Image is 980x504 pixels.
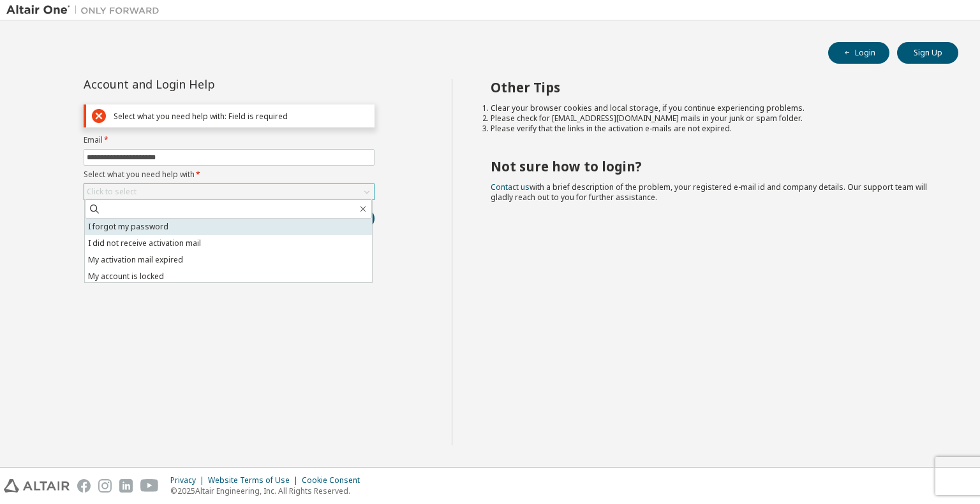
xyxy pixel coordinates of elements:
[84,79,316,89] div: Account and Login Help
[84,169,375,180] label: Select what you need help with
[170,486,367,496] p: © 2025 Altair Engineering, Inc. All Rights Reserved.
[491,79,936,96] h2: Other Tips
[84,135,375,145] label: Email
[897,42,958,64] button: Sign Up
[208,475,302,486] div: Website Terms of Use
[828,42,889,64] button: Login
[491,113,936,124] li: Please check for [EMAIL_ADDRESS][DOMAIN_NAME] mails in your junk or spam folder.
[4,479,70,493] img: altair_logo.svg
[491,158,936,175] h2: Not sure how to login?
[6,4,166,17] img: Altair One
[87,187,137,197] div: Click to select
[302,475,367,486] div: Cookie Consent
[491,124,936,134] li: Please verify that the links in the activation e-mails are not expired.
[170,475,208,486] div: Privacy
[84,184,374,199] div: Click to select
[77,479,91,493] img: facebook.svg
[98,479,112,493] img: instagram.svg
[140,479,159,493] img: youtube.svg
[491,182,927,203] span: with a brief description of the problem, your registered e-mail id and company details. Our suppo...
[85,219,372,235] li: I forgot my password
[114,112,369,121] div: Select what you need help with: Field is required
[119,479,133,493] img: linkedin.svg
[491,103,936,113] li: Clear your browser cookies and local storage, if you continue experiencing problems.
[491,182,530,192] a: Contact us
